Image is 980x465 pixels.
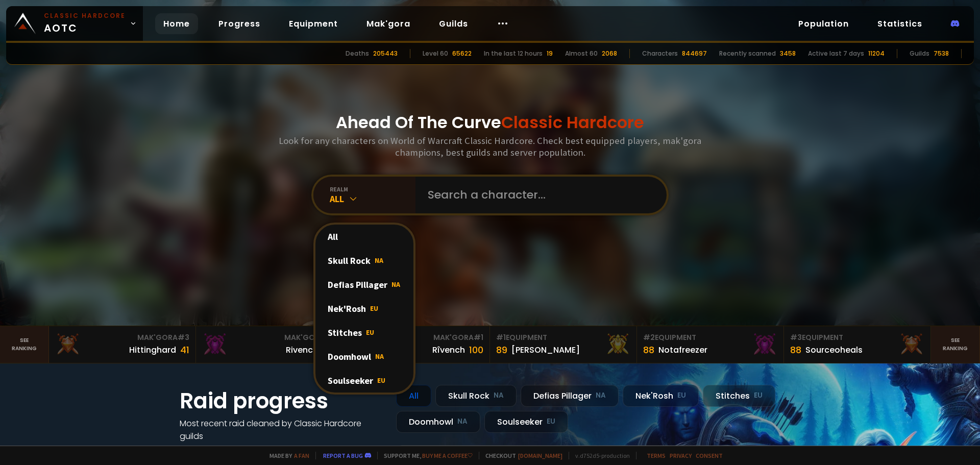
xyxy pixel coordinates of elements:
[790,343,801,357] div: 88
[349,332,483,343] div: Mak'Gora
[569,452,630,459] span: v. d752d5 - production
[44,11,126,20] small: Classic Hardcore
[435,385,517,407] div: Skull Rock
[643,332,655,342] span: # 2
[596,390,606,401] small: NA
[275,135,705,158] h3: Look for any characters on World of Warcraft Classic Hardcore. Check best equipped players, mak'g...
[315,273,413,297] div: Defias Pillager
[263,452,309,459] span: Made by
[719,49,776,58] div: Recently scanned
[501,111,644,134] span: Classic Hardcore
[431,13,476,34] a: Guilds
[637,326,784,363] a: #2Equipment88Notafreezer
[602,49,617,58] div: 2068
[315,249,413,273] div: Skull Rock
[375,256,383,265] span: NA
[323,452,363,459] a: Report a bug
[780,49,796,58] div: 3458
[315,321,413,345] div: Stitches
[784,326,931,363] a: #3Equipment88Sourceoheals
[670,452,692,459] a: Privacy
[375,352,384,361] span: NA
[910,49,929,58] div: Guilds
[496,332,630,343] div: Equipment
[494,390,504,401] small: NA
[754,390,763,401] small: EU
[518,452,562,459] a: [DOMAIN_NAME]
[790,13,857,34] a: Population
[370,304,378,313] span: EU
[484,411,568,433] div: Soulseeker
[180,343,189,357] div: 41
[642,49,678,58] div: Characters
[294,452,309,459] a: a fan
[129,344,176,356] div: Hittinghard
[484,49,543,58] div: In the last 12 hours
[521,385,619,407] div: Defias Pillager
[49,326,196,363] a: Mak'Gora#3Hittinghard41
[343,326,490,363] a: Mak'Gora#1Rîvench100
[55,332,189,343] div: Mak'Gora
[396,411,480,433] div: Doomhowl
[366,328,374,337] span: EU
[790,332,802,342] span: # 3
[934,49,949,58] div: 7538
[155,13,198,34] a: Home
[452,49,472,58] div: 65622
[479,452,562,459] span: Checkout
[547,417,555,427] small: EU
[377,452,473,459] span: Support me,
[396,385,431,407] div: All
[868,49,885,58] div: 11204
[696,452,723,459] a: Consent
[423,49,448,58] div: Level 60
[346,49,369,58] div: Deaths
[496,332,506,342] span: # 1
[490,326,637,363] a: #1Equipment89[PERSON_NAME]
[358,13,419,34] a: Mak'gora
[432,344,465,356] div: Rîvench
[643,343,654,357] div: 88
[178,332,189,342] span: # 3
[565,49,598,58] div: Almost 60
[511,344,580,356] div: [PERSON_NAME]
[391,280,400,289] span: NA
[315,369,413,393] div: Soulseeker
[377,376,385,385] span: EU
[202,332,336,343] div: Mak'Gora
[281,13,346,34] a: Equipment
[373,49,398,58] div: 205443
[44,11,126,36] span: AOTC
[457,417,468,427] small: NA
[808,49,864,58] div: Active last 7 days
[180,417,384,443] h4: Most recent raid cleaned by Classic Hardcore guilds
[469,343,483,357] div: 100
[330,193,415,205] div: All
[474,332,483,342] span: # 1
[422,452,473,459] a: Buy me a coffee
[703,385,775,407] div: Stitches
[623,385,699,407] div: Nek'Rosh
[677,390,686,401] small: EU
[496,343,507,357] div: 89
[682,49,707,58] div: 844697
[6,6,143,41] a: Classic HardcoreAOTC
[315,297,413,321] div: Nek'Rosh
[315,225,413,249] div: All
[180,443,246,455] a: See all progress
[658,344,707,356] div: Notafreezer
[422,177,654,213] input: Search a character...
[286,344,318,356] div: Rivench
[869,13,930,34] a: Statistics
[643,332,777,343] div: Equipment
[547,49,553,58] div: 19
[805,344,863,356] div: Sourceoheals
[931,326,980,363] a: Seeranking
[315,345,413,369] div: Doomhowl
[647,452,666,459] a: Terms
[180,385,384,417] h1: Raid progress
[790,332,924,343] div: Equipment
[330,185,415,193] div: realm
[336,110,644,135] h1: Ahead Of The Curve
[210,13,268,34] a: Progress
